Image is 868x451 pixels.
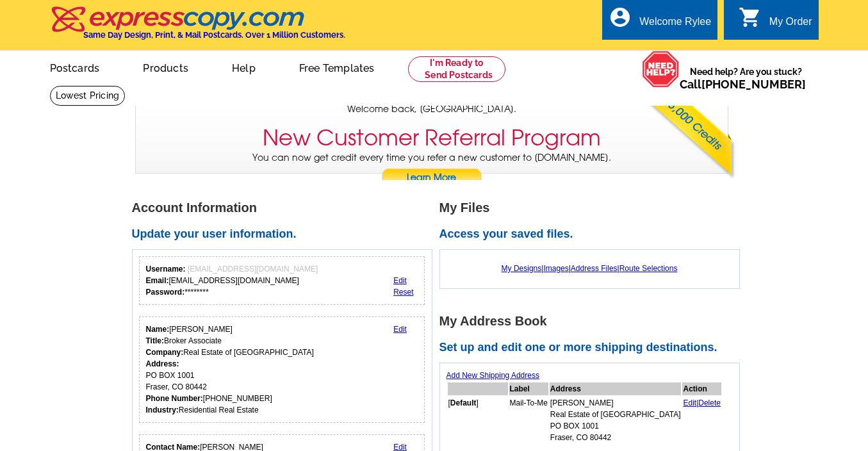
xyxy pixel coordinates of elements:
p: You can now get credit every time you refer a new customer to [DOMAIN_NAME]. [136,151,728,188]
h3: New Customer Referral Program [263,125,601,151]
i: account_circle [609,6,632,29]
div: Your personal details. [139,316,425,423]
td: Mail-To-Me [509,397,548,444]
div: [PERSON_NAME] Broker Associate Real Estate of [GEOGRAPHIC_DATA] PO BOX 1001 Fraser, CO 80442 [PHO... [146,324,314,416]
a: Postcards [29,52,120,82]
strong: Address: [146,359,179,368]
a: My Designs [502,264,542,273]
div: My Order [769,16,812,34]
a: Help [211,52,276,82]
a: Learn More [381,168,482,188]
h1: My Files [439,201,747,215]
a: Products [122,52,209,82]
a: Edit [393,276,407,285]
th: Label [509,382,548,395]
th: Address [550,382,682,395]
span: Need help? Are you stuck? [680,65,812,91]
span: Call [680,78,806,91]
a: Reset [393,288,413,297]
strong: Company: [146,348,184,357]
b: Default [450,398,477,407]
a: Images [543,264,568,273]
th: Action [682,382,721,395]
td: | [682,397,721,444]
a: Route Selections [619,264,678,273]
a: Same Day Design, Print, & Mail Postcards. Over 1 Million Customers. [50,15,345,40]
a: Free Templates [279,52,395,82]
a: Edit [393,325,407,334]
h2: Access your saved files. [439,227,747,242]
h4: Same Day Design, Print, & Mail Postcards. Over 1 Million Customers. [83,30,345,40]
div: | | | [446,256,733,281]
h2: Update your user information. [132,227,439,242]
strong: Title: [146,336,164,345]
a: Add New Shipping Address [446,371,539,380]
div: Your login information. [139,256,425,305]
h1: Account Information [132,201,439,215]
a: Delete [698,398,721,407]
a: Edit [683,398,696,407]
strong: Username: [146,265,186,274]
span: [EMAIL_ADDRESS][DOMAIN_NAME] [188,265,318,274]
strong: Name: [146,325,170,334]
strong: Phone Number: [146,394,203,403]
h1: My Address Book [439,315,747,328]
div: Welcome Rylee [639,16,711,34]
strong: Industry: [146,406,179,414]
a: [PHONE_NUMBER] [701,78,806,91]
a: shopping_cart My Order [739,14,812,30]
strong: Password: [146,288,185,297]
img: help [642,51,680,88]
span: Welcome back, [GEOGRAPHIC_DATA]. [347,102,516,116]
td: [ ] [448,397,508,444]
i: shopping_cart [739,6,762,29]
a: Address Files [571,264,618,273]
h2: Set up and edit one or more shipping destinations. [439,341,747,355]
strong: Email: [146,276,169,285]
td: [PERSON_NAME] Real Estate of [GEOGRAPHIC_DATA] PO BOX 1001 Fraser, CO 80442 [550,397,682,444]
